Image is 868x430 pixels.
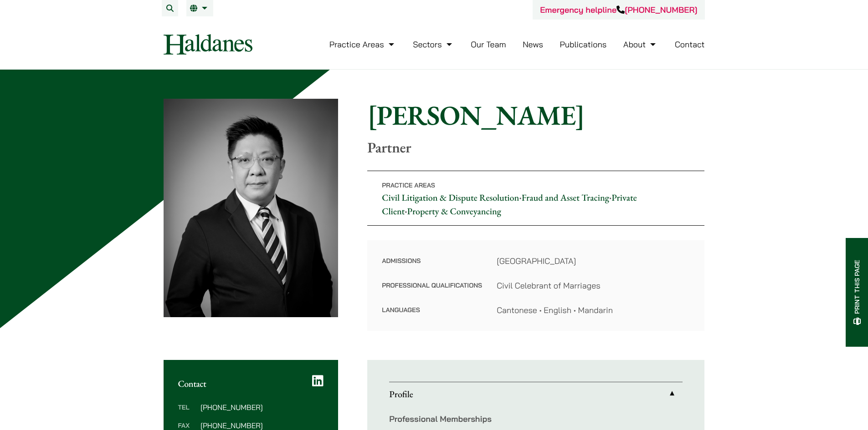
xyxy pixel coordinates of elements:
[382,304,482,316] dt: Languages
[523,39,543,50] a: News
[312,374,324,387] a: LinkedIn
[407,205,501,217] a: Property & Conveyancing
[382,192,519,203] a: Civil Litigation & Dispute Resolution
[178,404,197,422] dt: Tel
[164,34,252,55] img: Logo of Haldanes
[389,382,683,406] a: Profile
[540,5,697,15] a: Emergency helpline[PHONE_NUMBER]
[623,39,658,50] a: About
[471,39,506,50] a: Our Team
[560,39,607,50] a: Publications
[200,404,324,411] dd: [PHONE_NUMBER]
[367,139,704,156] p: Partner
[675,39,705,50] a: Contact
[200,422,324,429] dd: [PHONE_NUMBER]
[497,279,690,292] dd: Civil Celebrant of Marriages
[382,181,435,189] span: Practice Areas
[367,171,704,226] p: • • •
[522,192,609,203] a: Fraud and Asset Tracing
[178,378,324,389] h2: Contact
[497,255,690,267] dd: [GEOGRAPHIC_DATA]
[413,39,454,50] a: Sectors
[389,414,492,424] strong: Professional Memberships
[497,304,690,316] dd: Cantonese • English • Mandarin
[190,5,210,12] a: EN
[367,99,704,132] h1: [PERSON_NAME]
[329,39,396,50] a: Practice Areas
[382,279,482,304] dt: Professional Qualifications
[382,255,482,279] dt: Admissions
